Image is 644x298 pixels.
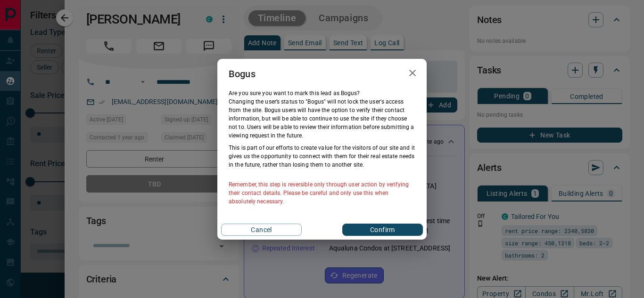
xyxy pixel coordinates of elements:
button: Confirm [342,224,423,236]
p: Remember, this step is reversible only through user action by verifying their contact details. Pl... [229,180,415,206]
h2: Bogus [217,59,267,89]
p: Changing the user’s status to "Bogus" will not lock the user's access from the site. Bogus users ... [229,97,415,140]
p: This is part of our efforts to create value for the visitors of our site and it gives us the oppo... [229,144,415,169]
p: Are you sure you want to mark this lead as Bogus ? [229,89,415,97]
button: Cancel [221,224,302,236]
